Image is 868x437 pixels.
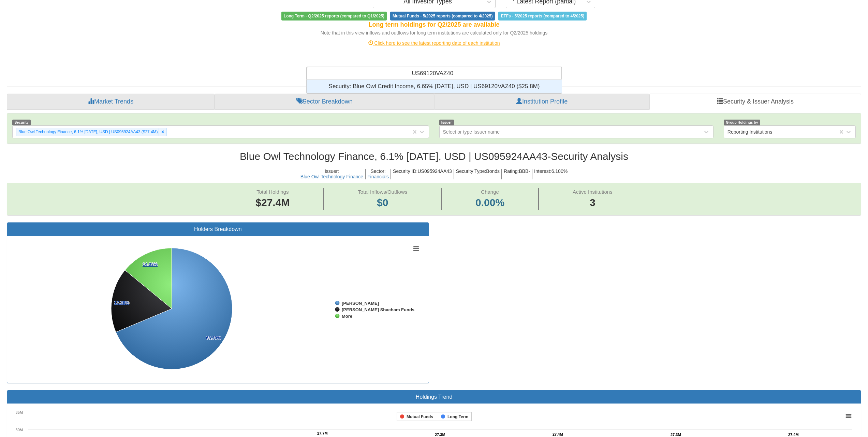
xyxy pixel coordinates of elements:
text: 30M [16,428,23,432]
a: Institution Profile [434,94,649,110]
tspan: 27.4M [553,432,563,436]
span: Total Inflows/Outflows [358,189,407,195]
h5: Security ID : US095924AA43 [391,169,454,179]
a: Sector Breakdown [215,94,434,110]
tspan: Long Term [447,414,468,419]
div: Note that in this view inflows and outflows for long term institutions are calculated only for Q2... [240,29,629,36]
button: Financials [367,174,389,179]
tspan: Mutual Funds [407,414,433,419]
div: Security: ‎Blue Owl Credit Income, 6.65% [DATE], USD | US69120VAZ40 ‎($25.8M)‏ [307,80,562,93]
tspan: 27.7M [317,431,328,435]
div: Long term holdings for Q2/2025 are available [240,21,629,29]
tspan: 14.03% [143,262,158,267]
tspan: [PERSON_NAME] [342,301,379,306]
h2: Blue Owl Technology Finance, 6.1% [DATE], USD | US095924AA43 - Security Analysis [7,151,861,162]
tspan: More [342,314,352,319]
span: 0.00% [475,195,504,210]
tspan: 27.4M [788,433,799,437]
tspan: 68.70% [206,335,221,340]
button: Blue Owl Technology Finance [300,174,363,179]
a: Security & Issuer Analysis [649,94,861,110]
span: Security [12,120,31,125]
span: $27.4M [255,197,290,208]
text: 35M [16,410,23,414]
div: Blue Owl Technology Finance, 6.1% [DATE], USD | US095924AA43 ($27.4M) [16,128,159,136]
h5: Sector : [366,169,391,179]
tspan: 27.3M [435,433,445,437]
span: ETFs - 5/2025 reports (compared to 4/2025) [498,12,587,21]
span: Change [481,189,499,195]
div: grid [307,80,562,93]
div: Click here to see the latest reporting date of each institution [235,40,634,46]
span: Group Holdings by [724,120,760,125]
tspan: 27.3M [671,433,681,437]
div: Reporting Institutions [727,128,773,135]
span: Mutual Funds - 5/2025 reports (compared to 4/2025) [390,12,495,21]
h5: Interest : 6.100% [532,169,569,179]
span: 3 [573,195,613,210]
span: Issuer [439,120,454,125]
tspan: [PERSON_NAME] Shacham Funds [342,307,414,312]
span: $0 [377,197,388,208]
span: Active Institutions [573,189,613,195]
span: Long Term - Q2/2025 reports (compared to Q1/2025) [281,12,387,21]
tspan: 17.26% [114,300,130,305]
h3: Holders Breakdown [12,226,424,232]
h5: Rating : BBB- [502,169,532,179]
h5: Issuer : [299,169,366,179]
a: Market Trends [7,94,215,110]
span: Total Holdings [256,189,289,195]
div: Select or type Issuer name [443,128,500,135]
h5: Security Type : Bonds [454,169,502,179]
h3: Holdings Trend [12,394,856,400]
